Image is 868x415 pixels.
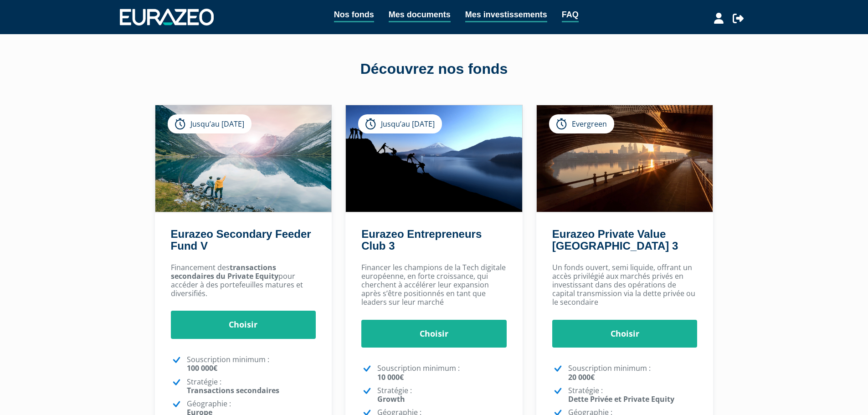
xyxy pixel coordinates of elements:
div: Jusqu’au [DATE] [358,114,442,133]
strong: Transactions secondaires [187,385,279,395]
a: FAQ [562,8,579,22]
a: Choisir [361,320,507,348]
p: Stratégie : [377,386,507,404]
img: Eurazeo Private Value Europe 3 [537,105,713,212]
img: 1732889491-logotype_eurazeo_blanc_rvb.png [120,9,214,25]
a: Nos fonds [334,8,374,22]
a: Mes investissements [465,8,547,22]
p: Stratégie : [187,378,316,395]
p: Souscription minimum : [187,355,316,373]
img: Eurazeo Secondary Feeder Fund V [155,105,332,212]
div: Evergreen [549,114,614,133]
a: Mes documents [389,8,451,22]
p: Financement des pour accéder à des portefeuilles matures et diversifiés. [171,263,316,298]
a: Choisir [552,320,698,348]
p: Un fonds ouvert, semi liquide, offrant un accès privilégié aux marchés privés en investissant dan... [552,263,698,307]
a: Choisir [171,311,316,339]
div: Jusqu’au [DATE] [168,114,252,133]
p: Souscription minimum : [568,364,698,381]
p: Financer les champions de la Tech digitale européenne, en forte croissance, qui cherchent à accél... [361,263,507,307]
div: Découvrez nos fonds [175,59,694,80]
strong: Growth [377,394,405,404]
strong: 100 000€ [187,363,217,373]
strong: 20 000€ [568,372,595,382]
strong: 10 000€ [377,372,404,382]
p: Stratégie : [568,386,698,404]
a: Eurazeo Secondary Feeder Fund V [171,228,311,252]
img: Eurazeo Entrepreneurs Club 3 [346,105,522,212]
a: Eurazeo Private Value [GEOGRAPHIC_DATA] 3 [552,228,678,252]
a: Eurazeo Entrepreneurs Club 3 [361,228,482,252]
strong: transactions secondaires du Private Equity [171,262,278,281]
strong: Dette Privée et Private Equity [568,394,674,404]
p: Souscription minimum : [377,364,507,381]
